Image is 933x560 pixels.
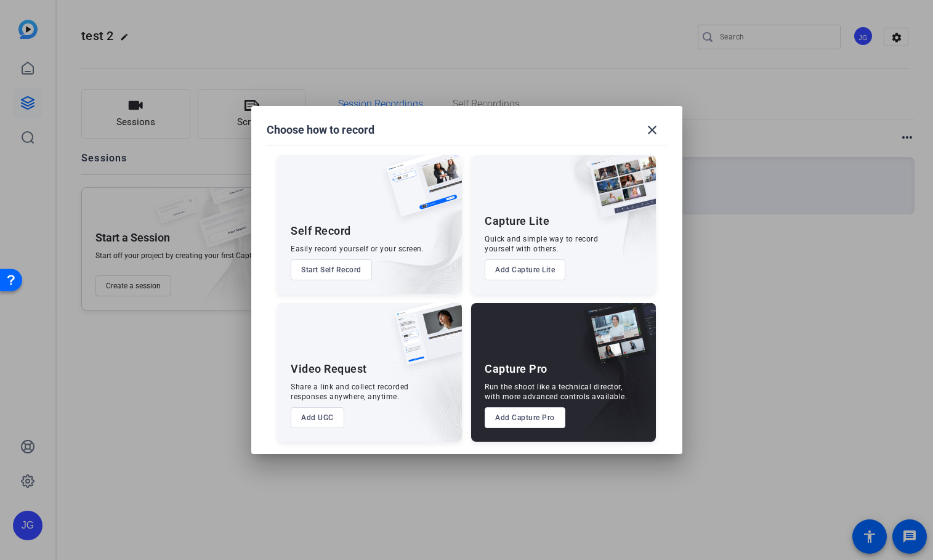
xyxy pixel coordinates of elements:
[386,303,462,378] img: ugc-content.png
[291,407,344,428] button: Add UGC
[355,182,462,294] img: embarkstudio-self-record.png
[485,362,547,376] div: Capture Pro
[485,214,549,229] div: Capture Lite
[575,303,656,378] img: capture-pro.png
[485,382,627,402] div: Run the shoot like a technical director, with more advanced controls available.
[485,234,598,254] div: Quick and simple way to record yourself with others.
[377,155,462,229] img: self-record.png
[485,407,565,428] button: Add Capture Pro
[645,123,660,137] mat-icon: close
[390,341,462,442] img: embarkstudio-ugc-content.png
[291,224,351,238] div: Self Record
[291,259,372,280] button: Start Self Record
[291,244,424,254] div: Easily record yourself or your screen.
[546,155,656,278] img: embarkstudio-capture-lite.png
[565,319,656,442] img: embarkstudio-capture-pro.png
[485,259,565,280] button: Add Capture Lite
[291,382,409,402] div: Share a link and collect recorded responses anywhere, anytime.
[291,362,367,376] div: Video Request
[267,123,374,137] h1: Choose how to record
[580,155,656,230] img: capture-lite.png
